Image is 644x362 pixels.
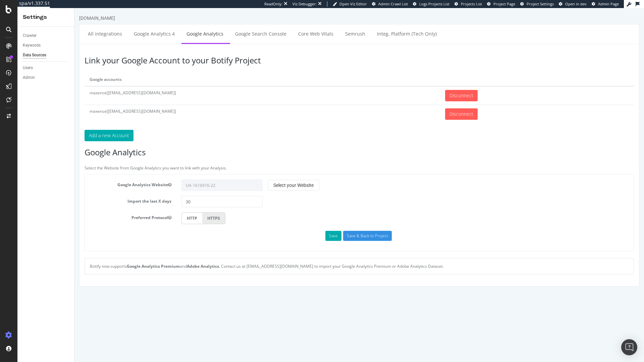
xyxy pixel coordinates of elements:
[23,64,33,71] div: Users
[23,52,69,59] a: Data Sources
[333,1,367,7] a: Open Viz Editor
[8,16,53,35] a: All integrations
[23,42,41,49] div: Keywords
[23,13,69,21] div: Settings
[520,1,554,7] a: Project Settings
[10,250,559,266] div: Botify now supports and . Contact us at [EMAIL_ADDRESS][DOMAIN_NAME] to import your Google Analyt...
[219,16,264,35] a: Core Web Vitals
[527,1,554,6] span: Project Settings
[10,171,102,179] label: Google Analytics Website
[10,48,559,57] h3: Link your Google Account to your Botify Project
[23,64,69,71] a: Users
[128,204,151,216] label: HTTPS
[565,1,587,6] span: Open in dev
[371,100,403,112] input: Disconnect
[23,52,46,59] div: Data Sources
[454,1,482,7] a: Projects List
[10,97,366,115] td: maxence[[EMAIL_ADDRESS][DOMAIN_NAME]]
[107,204,128,216] label: HTTP
[112,255,145,261] strong: Adobe Analytics
[372,1,408,7] a: Admin Crawl List
[23,32,37,39] div: Crawler
[94,207,97,212] button: Preferred Protocol
[487,1,515,7] a: Project Page
[598,1,619,6] span: Admin Page
[10,157,559,163] p: Select the Website from Google Analytics you want to link with your Analysis.
[378,1,408,6] span: Admin Crawl List
[298,16,367,35] a: Integ. Platform (Tech Only)
[23,32,69,39] a: Crawler
[10,204,102,212] label: Preferred Protocol
[264,1,282,7] div: ReadOnly:
[592,1,619,7] a: Admin Page
[10,140,559,149] h3: Google Analytics
[23,42,69,49] a: Keywords
[156,16,217,35] a: Google Search Console
[419,1,449,6] span: Logs Projects List
[23,74,35,81] div: Admin
[269,223,317,233] input: Save & Back to Project
[94,174,97,179] button: Google Analytics Website
[413,1,449,7] a: Logs Projects List
[559,1,587,7] a: Open in dev
[493,1,515,6] span: Project Page
[621,339,637,355] div: Open Intercom Messenger
[23,74,69,81] a: Admin
[5,7,41,13] div: [DOMAIN_NAME]
[54,16,105,35] a: Google Analytics 4
[10,122,59,133] button: Add a new Account
[339,1,367,6] span: Open Viz Editor
[10,78,366,97] td: maxence[[EMAIL_ADDRESS][DOMAIN_NAME]]
[107,16,154,35] a: Google Analytics
[10,188,102,196] label: Import the last X days
[461,1,482,6] span: Projects List
[193,172,245,183] button: Select your Website
[292,1,317,7] div: Viz Debugger:
[10,65,366,78] th: Google accounts
[371,82,403,93] input: Disconnect
[251,223,267,233] button: Save
[52,255,105,261] strong: Google Analytics Premium
[266,16,296,35] a: Semrush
